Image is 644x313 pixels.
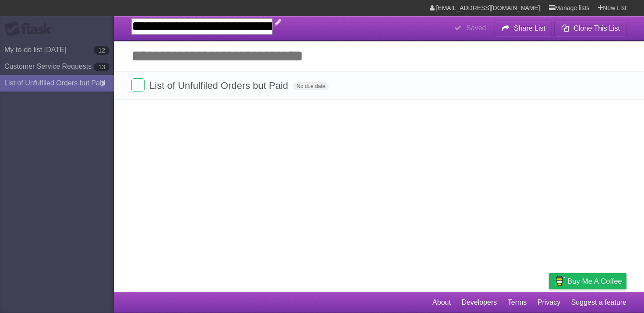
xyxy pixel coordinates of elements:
[495,21,552,36] button: Share List
[571,294,626,311] a: Suggest a feature
[94,63,110,71] b: 13
[508,294,527,311] a: Terms
[554,21,626,36] button: Clone This List
[553,274,565,288] img: Buy me a coffee
[514,25,545,32] b: Share List
[4,21,57,37] div: Flask
[293,82,329,90] span: No due date
[466,24,486,32] b: Saved
[549,273,626,289] a: Buy me a coffee
[432,294,451,311] a: About
[94,46,110,55] b: 12
[538,294,560,311] a: Privacy
[131,78,145,91] label: Done
[461,294,497,311] a: Developers
[573,25,620,32] b: Clone This List
[567,274,622,289] span: Buy me a coffee
[149,80,290,91] span: List of Unfulfiled Orders but Paid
